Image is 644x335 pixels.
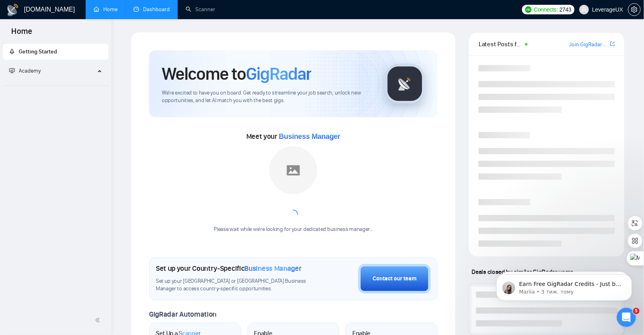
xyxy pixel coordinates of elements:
[617,308,636,327] iframe: Intercom live chat
[610,40,615,48] a: export
[186,6,215,13] a: searchScanner
[628,6,641,13] a: setting
[469,265,577,279] span: Deals closed by similar GigRadar users
[610,41,615,47] span: export
[19,48,57,55] span: Getting Started
[581,7,587,12] span: user
[246,63,311,85] span: GigRadar
[628,6,640,13] span: setting
[358,264,431,294] button: Contact our team
[5,26,39,42] span: Home
[9,68,15,73] span: fund-projection-screen
[279,132,340,140] span: Business Manager
[534,5,558,14] span: Connects:
[162,63,311,85] h1: Welcome to
[485,258,644,313] iframe: Intercom notifications повідомлення
[9,49,15,54] span: rocket
[156,264,302,273] h1: Set up your Country-Specific
[269,146,317,194] img: placeholder.png
[162,89,372,104] span: We're excited to have you on board. Get ready to streamline your job search, unlock new opportuni...
[9,67,41,74] span: Academy
[560,5,571,14] span: 2743
[149,310,216,319] span: GigRadar Automation
[628,3,641,16] button: setting
[3,44,108,60] li: Getting Started
[385,64,425,104] img: gigradar-logo.png
[94,6,118,13] a: homeHome
[569,40,609,49] a: Join GigRadar Slack Community
[245,264,302,273] span: Business Manager
[525,6,532,13] img: upwork-logo.png
[156,278,318,293] span: Set up your [GEOGRAPHIC_DATA] or [GEOGRAPHIC_DATA] Business Manager to access country-specific op...
[633,308,640,314] span: 5
[19,67,41,74] span: Academy
[209,226,377,233] div: Please wait while we're looking for your dedicated business manager...
[134,6,170,13] a: dashboardDashboard
[3,82,108,87] li: Academy Homepage
[246,132,340,141] span: Meet your
[479,39,523,49] span: Latest Posts from the GigRadar Community
[95,316,103,324] span: double-left
[6,4,19,16] img: logo
[287,208,300,222] span: loading
[373,274,416,283] div: Contact our team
